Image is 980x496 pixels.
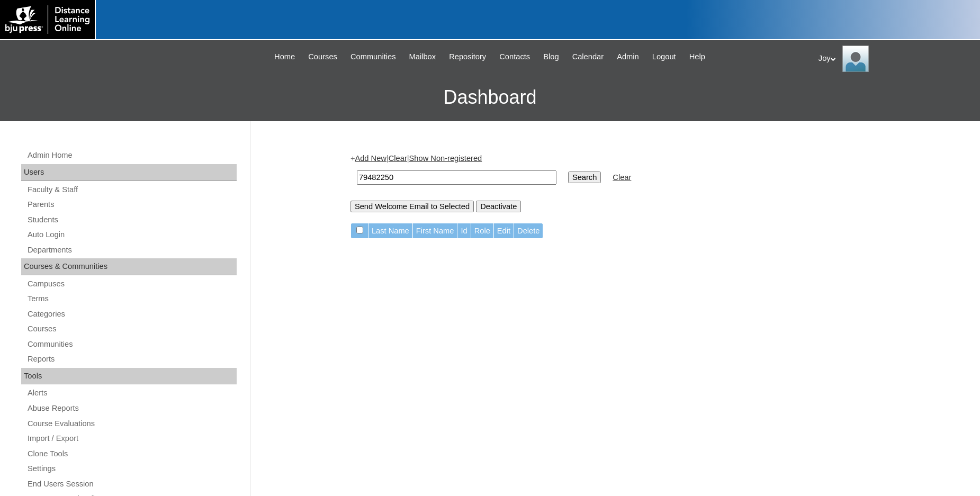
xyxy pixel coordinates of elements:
[568,172,601,183] input: Search
[26,277,237,291] a: Campuses
[5,5,89,34] img: logo-white.png
[26,244,237,257] a: Departments
[26,338,237,351] a: Communities
[26,432,237,445] a: Import / Export
[26,386,237,400] a: Alerts
[350,153,875,212] div: + | |
[308,51,337,63] span: Courses
[499,51,530,63] span: Contacts
[689,51,705,63] span: Help
[350,51,396,63] span: Communities
[617,51,639,63] span: Admin
[26,213,237,227] a: Students
[567,51,609,63] a: Calendar
[572,51,604,63] span: Calendar
[26,228,237,241] a: Auto Login
[26,447,237,461] a: Clone Tools
[368,223,412,239] td: Last Name
[350,201,474,212] input: Send Welcome Email to Selected
[26,198,237,211] a: Parents
[409,51,436,63] span: Mailbox
[26,353,237,366] a: Reports
[21,258,237,275] div: Courses & Communities
[269,51,300,63] a: Home
[444,51,491,63] a: Repository
[345,51,401,63] a: Communities
[26,477,237,491] a: End Users Session
[471,223,493,239] td: Role
[476,201,521,212] input: Deactivate
[404,51,442,63] a: Mailbox
[684,51,711,63] a: Help
[514,223,543,239] td: Delete
[21,164,237,181] div: Users
[26,292,237,305] a: Terms
[357,170,556,185] input: Search
[303,51,343,63] a: Courses
[26,149,237,162] a: Admin Home
[647,51,681,63] a: Logout
[21,368,237,385] div: Tools
[613,173,631,182] a: Clear
[652,51,676,63] span: Logout
[409,154,482,163] a: Show Non-registered
[457,223,470,239] td: Id
[26,417,237,430] a: Course Evaluations
[274,51,295,63] span: Home
[26,462,237,475] a: Settings
[449,51,486,63] span: Repository
[355,154,386,163] a: Add New
[26,402,237,415] a: Abuse Reports
[819,46,969,72] div: Joy
[538,51,564,63] a: Blog
[26,308,237,321] a: Categories
[413,223,457,239] td: First Name
[612,51,644,63] a: Admin
[26,183,237,196] a: Faculty & Staff
[26,322,237,336] a: Courses
[494,51,535,63] a: Contacts
[5,74,975,121] h3: Dashboard
[494,223,514,239] td: Edit
[389,154,407,163] a: Clear
[543,51,559,63] span: Blog
[842,46,869,72] img: Joy Dantz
